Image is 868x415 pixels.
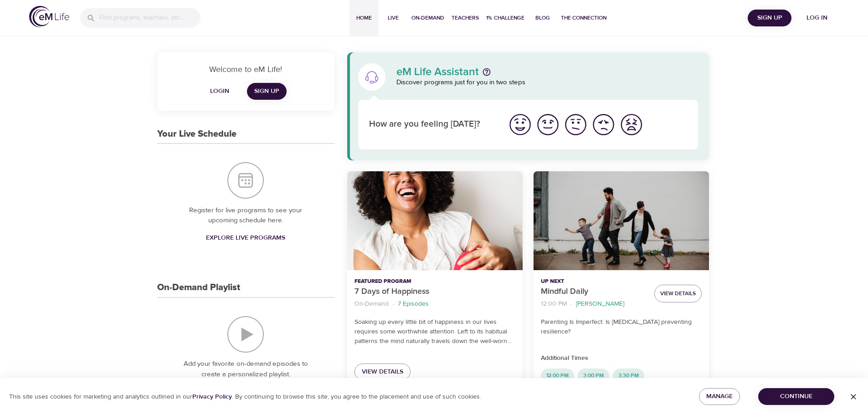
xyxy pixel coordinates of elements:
button: Manage [699,388,740,405]
div: 3:00 PM [578,369,609,383]
span: Home [353,13,375,23]
li: · [392,298,394,310]
span: Blog [532,13,554,23]
span: 3:00 PM [578,372,609,379]
button: Continue [758,388,834,405]
img: Your Live Schedule [227,162,264,199]
span: Continue [765,391,827,402]
img: logo [29,6,69,27]
h3: On-Demand Playlist [157,282,240,293]
a: Privacy Policy [192,393,232,401]
button: I'm feeling ok [562,111,590,138]
p: eM Life Assistant [396,67,479,77]
p: Add your favorite on-demand episodes to create a personalized playlist. [175,359,316,379]
button: I'm feeling bad [590,111,617,138]
span: Sign Up [751,12,788,24]
img: worst [619,112,644,137]
div: 12:00 PM [541,369,574,383]
p: Parenting Is Imperfect: Is [MEDICAL_DATA] preventing resilience? [541,318,702,337]
a: Explore Live Programs [202,230,289,246]
button: I'm feeling worst [617,111,645,138]
p: Featured Program [354,277,515,286]
span: Explore Live Programs [206,232,285,244]
a: Sign Up [247,83,287,100]
nav: breadcrumb [541,298,647,310]
button: View Details [654,285,702,302]
span: On-Demand [411,13,444,23]
button: Log in [795,10,839,26]
p: Welcome to eM Life! [168,63,324,76]
span: 3:30 PM [613,372,644,379]
a: View Details [354,364,411,380]
span: Sign Up [254,86,279,97]
button: Login [205,83,234,100]
div: 3:30 PM [613,369,644,383]
p: 7 Episodes [398,299,429,309]
button: Sign Up [748,10,791,26]
span: Live [382,13,404,23]
h3: Your Live Schedule [157,129,236,139]
button: 7 Days of Happiness [347,171,523,270]
p: [PERSON_NAME] [576,299,624,309]
p: Additional Times [541,354,702,363]
span: Teachers [452,13,479,23]
span: View Details [660,289,696,298]
button: I'm feeling great [506,111,534,138]
nav: breadcrumb [354,298,515,310]
p: Discover programs just for you in two steps [396,77,699,88]
span: Login [209,86,231,97]
img: bad [591,112,616,137]
p: Soaking up every little bit of happiness in our lives requires some worthwhile attention. Left to... [354,318,515,346]
span: 1% Challenge [486,13,524,23]
img: good [535,112,560,137]
img: eM Life Assistant [365,70,379,84]
p: On-Demand [354,299,389,309]
input: Find programs, teachers, etc... [99,8,200,28]
p: Register for live programs to see your upcoming schedule here. [175,205,316,226]
p: 7 Days of Happiness [354,286,515,298]
img: ok [563,112,588,137]
img: great [508,112,533,137]
img: On-Demand Playlist [227,316,264,353]
span: The Connection [561,13,606,23]
span: Manage [706,391,733,402]
span: Log in [799,12,835,24]
span: 12:00 PM [541,372,574,379]
button: Mindful Daily [534,171,709,270]
p: Mindful Daily [541,286,647,298]
p: How are you feeling [DATE]? [369,118,495,131]
button: I'm feeling good [534,111,562,138]
span: View Details [362,366,403,378]
li: · [570,298,572,310]
p: 12:00 PM [541,299,567,309]
p: Up Next [541,277,647,286]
